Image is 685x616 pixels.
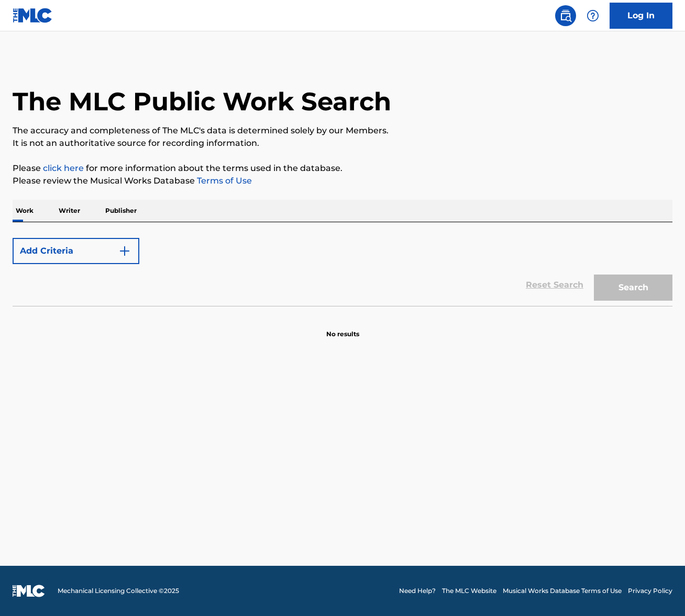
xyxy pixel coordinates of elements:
[13,137,672,150] p: It is not an authoritative source for recording information.
[102,200,140,222] p: Publisher
[13,233,672,306] form: Search Form
[118,245,131,257] img: 9d2ae6d4665cec9f34b9.svg
[582,5,603,26] div: Help
[13,162,672,175] p: Please for more information about the terms used in the database.
[13,200,37,222] p: Work
[13,238,139,264] button: Add Criteria
[587,9,599,22] img: help
[555,5,576,26] a: Public Search
[58,586,179,596] span: Mechanical Licensing Collective © 2025
[13,175,672,187] p: Please review the Musical Works Database
[13,86,391,117] h1: The MLC Public Work Search
[628,586,672,596] a: Privacy Policy
[326,317,359,339] p: No results
[13,8,53,23] img: MLC Logo
[503,586,622,596] a: Musical Works Database Terms of Use
[195,176,252,186] a: Terms of Use
[13,124,672,137] p: The accuracy and completeness of The MLC's data is determined solely by our Members.
[442,586,496,596] a: The MLC Website
[610,3,672,29] a: Log In
[56,200,83,222] p: Writer
[43,163,84,173] a: click here
[633,566,685,616] iframe: Chat Widget
[399,586,436,596] a: Need Help?
[13,585,45,597] img: logo
[559,9,572,22] img: search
